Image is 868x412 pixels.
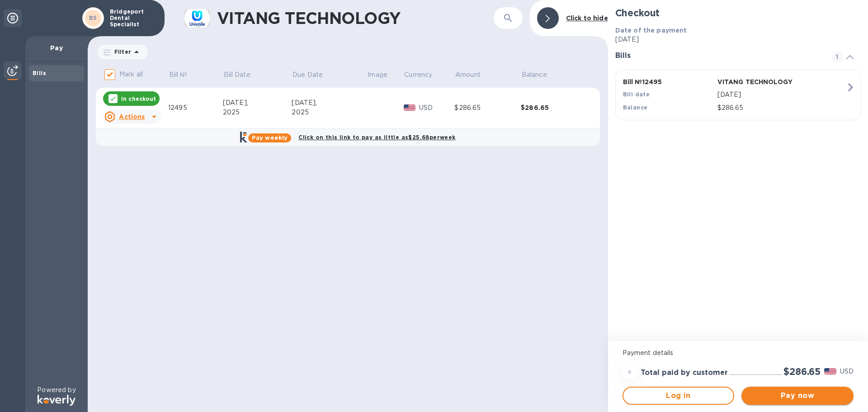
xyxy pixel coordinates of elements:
p: Bill № 12495 [623,77,714,86]
span: Log in [631,390,726,401]
button: Log in [623,387,735,405]
b: Date of the payment [615,27,687,34]
img: USD [404,104,416,111]
p: Due Date [292,70,323,80]
b: Click on this link to pay as little as $25.68 per week [298,134,455,141]
p: Bill № [169,70,188,80]
p: Balance [522,70,547,80]
div: $286.65 [454,103,521,113]
button: Pay now [741,387,854,405]
b: Pay weekly [252,134,288,141]
div: 2025 [292,108,367,117]
button: Bill №12495VITANG TECHNOLOGYBill date[DATE]Balance$286.65 [615,70,861,120]
h1: VITANG TECHNOLOGY [217,9,494,28]
div: [DATE], [223,98,292,108]
p: Payment details [623,348,854,358]
h2: $286.65 [783,366,821,377]
div: 2025 [223,108,292,117]
p: USD [419,103,454,113]
h2: Checkout [615,7,861,19]
p: Powered by [37,385,75,395]
div: $286.65 [521,103,587,112]
p: In checkout [121,95,156,103]
span: Amount [455,70,492,80]
b: Click to hide [566,14,608,22]
span: 1 [832,52,843,62]
span: Bill Date [224,70,262,80]
p: Bill Date [224,70,250,80]
p: Filter [111,48,131,56]
b: BS [89,14,97,21]
p: Bridgeport Dental Specialist [110,9,155,28]
b: Bills [33,70,46,76]
p: $286.65 [717,103,846,113]
p: Image [368,70,387,80]
div: 12495 [168,103,223,113]
span: Balance [522,70,559,80]
span: Due Date [292,70,335,80]
p: VITANG TECHNOLOGY [717,77,808,86]
p: Mark all [119,70,143,79]
p: USD [840,367,854,376]
u: Actions [119,113,145,120]
p: Amount [455,70,481,80]
span: Bill № [169,70,199,80]
p: [DATE] [717,90,846,99]
img: USD [824,368,836,374]
h3: Bills [615,52,821,60]
p: [DATE] [615,35,861,44]
p: Currency [404,70,432,80]
span: Pay now [749,390,846,401]
h3: Total paid by customer [641,369,728,377]
b: Bill date [623,91,650,98]
b: Balance [623,104,648,111]
div: [DATE], [292,98,367,108]
img: Logo [38,395,75,406]
p: Pay [33,43,80,52]
div: = [623,365,637,379]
